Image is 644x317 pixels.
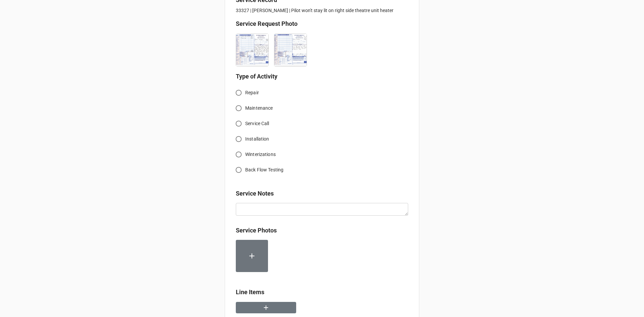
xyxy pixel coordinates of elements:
span: Repair [245,89,259,96]
b: Service Request Photo [236,20,298,27]
label: Line Items [236,287,264,297]
img: JC6CN7AaJMgAiYYdU0kYtzay2Ls9BBXCYyuhaf7nX1A [236,34,268,66]
span: Back Flow Testing [245,166,283,173]
img: CLb6Pf1rBktDRInwNDo-DMH0YUGb7g2W_mp-z3U2RL8 [274,34,307,66]
label: Service Notes [236,189,274,198]
p: 33327 | [PERSON_NAME] | Pilot won't stay lit on right side theatre unit heater [236,7,408,14]
span: Service Call [245,120,269,127]
label: Type of Activity [236,72,277,81]
span: Winterizations [245,151,276,158]
div: Document_20250923_0001.pdf [236,31,274,66]
span: Maintenance [245,105,273,112]
label: Service Photos [236,226,277,235]
div: Document_20250929_0001.pdf [274,31,312,66]
span: Installation [245,136,269,143]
